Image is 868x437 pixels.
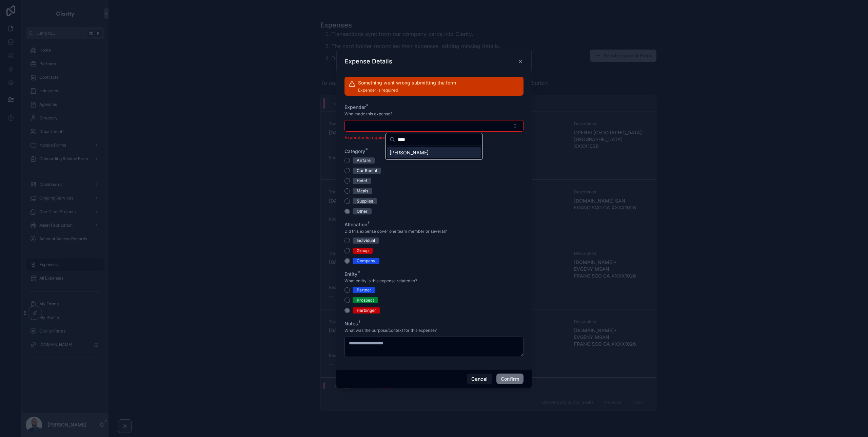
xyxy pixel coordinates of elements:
h3: Expense Details [345,57,392,65]
button: Select Button [344,120,524,132]
div: Group [357,248,369,254]
div: Company [357,258,375,264]
div: Harbinger [357,307,376,313]
div: Car Rental [357,168,377,174]
span: What entity is this expense related to? [344,278,417,284]
span: Notes [344,321,358,326]
span: Expender is required [358,88,456,93]
span: Who made this expense? [344,111,392,117]
div: Suggestions [386,146,482,159]
div: Prospect [357,297,374,303]
h2: Something went wrong submitting the form [358,79,456,86]
span: Allocation [344,222,367,227]
span: Did this expense cover one team member or several? [344,229,447,234]
span: [PERSON_NAME] [390,149,429,156]
div: Hotel [357,178,367,184]
span: Category [344,148,365,154]
div: Supplies [357,198,373,204]
span: Entity [344,271,357,277]
div: Partner [357,287,371,293]
span: What was the purpose/context for this expense? [344,328,437,333]
div: Other [357,208,368,214]
div: Airfare [357,157,371,164]
button: Confirm [496,374,524,384]
p: Expender is required [344,134,524,141]
button: Cancel [467,374,492,384]
span: Expender [344,104,366,110]
div: Individual [357,237,375,244]
div: Meals [357,188,368,194]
